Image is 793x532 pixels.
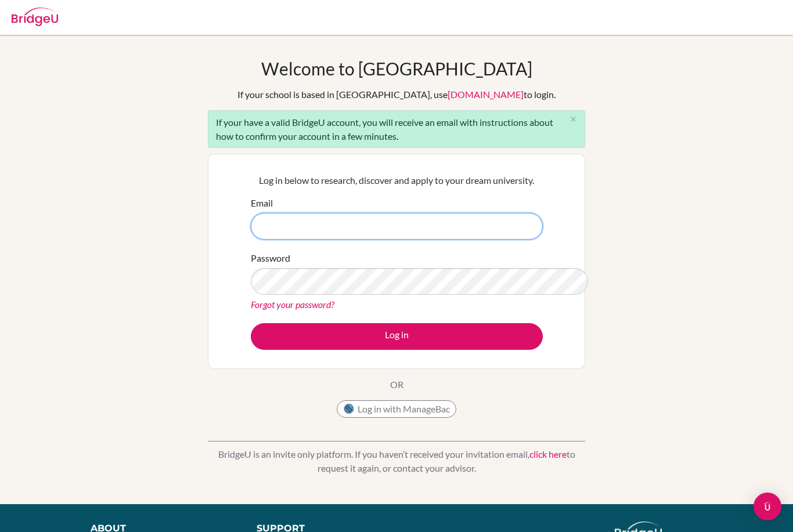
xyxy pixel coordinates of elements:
[261,58,532,79] h1: Welcome to [GEOGRAPHIC_DATA]
[529,448,567,459] a: click here
[754,493,781,520] div: Open Intercom Messenger
[390,378,403,392] p: OR
[251,299,334,310] a: Forgot your password?
[251,251,290,265] label: Password
[337,400,456,418] button: Log in with ManageBac
[448,89,524,100] a: [DOMAIN_NAME]
[208,447,585,475] p: BridgeU is an invite only platform. If you haven’t received your invitation email, to request it ...
[251,323,543,350] button: Log in
[569,115,578,124] i: close
[251,196,273,210] label: Email
[208,110,585,148] div: If your have a valid BridgeU account, you will receive an email with instructions about how to co...
[12,8,58,26] img: Bridge-U
[251,173,543,187] p: Log in below to research, discover and apply to your dream university.
[561,111,585,128] button: Close
[237,88,556,102] div: If your school is based in [GEOGRAPHIC_DATA], use to login.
